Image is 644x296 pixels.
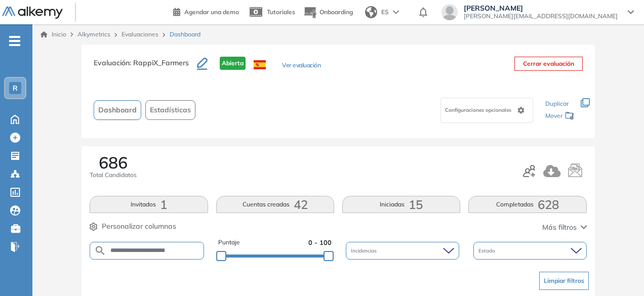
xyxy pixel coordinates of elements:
span: 0 - 100 [308,238,332,247]
span: Más filtros [542,222,577,233]
span: : RappiX_Farmers [130,58,189,67]
img: SEARCH_ALT [94,244,106,257]
span: 686 [99,154,128,171]
span: Abierta [220,57,246,70]
img: ESP [254,60,266,69]
button: Personalizar columnas [90,221,176,232]
button: Más filtros [542,222,587,233]
div: Estado [473,242,587,260]
button: Limpiar filtros [539,272,589,290]
a: Inicio [41,30,66,39]
h3: Evaluación [94,57,197,78]
button: Estadísticas [145,100,195,120]
span: R [13,84,18,92]
span: [PERSON_NAME][EMAIL_ADDRESS][DOMAIN_NAME] [464,12,618,20]
span: Onboarding [319,8,353,16]
i: - [9,40,20,42]
button: Onboarding [303,2,353,23]
span: Dashboard [98,105,137,115]
img: arrow [393,10,399,14]
span: Tutoriales [267,8,295,16]
div: Mover [545,107,575,126]
span: ES [381,8,389,17]
span: Estado [478,247,497,255]
span: Agendar una demo [184,8,239,16]
button: Iniciadas15 [342,196,460,213]
img: Logo [2,7,63,19]
button: Invitados1 [90,196,208,213]
button: Cerrar evaluación [514,57,583,71]
span: [PERSON_NAME] [464,4,618,12]
span: Estadísticas [150,105,191,115]
div: Incidencias [346,242,459,260]
span: Personalizar columnas [102,221,176,232]
span: Alkymetrics [77,30,110,38]
div: Configuraciones opcionales [440,98,533,123]
button: Ver evaluación [282,61,320,71]
span: Total Candidatos [90,171,137,180]
span: Incidencias [351,247,379,255]
span: Puntaje [218,238,240,247]
a: Agendar una demo [173,5,239,17]
span: Configuraciones opcionales [445,106,513,114]
span: Duplicar [545,100,569,107]
a: Evaluaciones [122,30,158,38]
img: world [365,6,377,18]
button: Cuentas creadas42 [216,196,334,213]
button: Dashboard [94,100,141,120]
span: Dashboard [170,30,200,39]
button: Completadas628 [468,196,586,213]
